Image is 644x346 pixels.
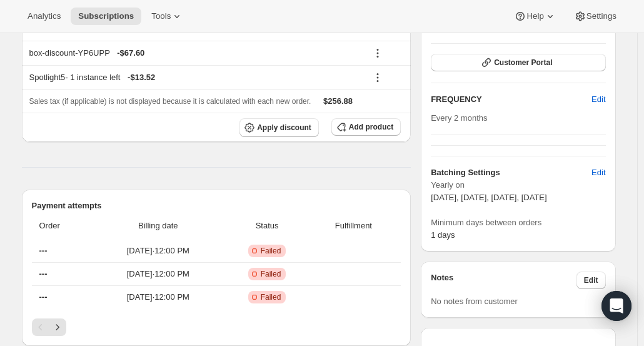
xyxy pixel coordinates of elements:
[28,11,61,21] span: Analytics
[39,246,48,255] span: ---
[314,220,394,232] span: Fulfillment
[96,291,221,303] span: [DATE] · 12:00 PM
[20,8,68,25] button: Analytics
[431,272,576,289] h3: Notes
[566,8,624,25] button: Settings
[431,54,605,71] button: Customer Portal
[431,216,605,229] span: Minimum days between orders
[576,272,606,289] button: Edit
[591,166,605,179] span: Edit
[261,269,281,279] span: Failed
[506,8,563,25] button: Help
[96,245,221,257] span: [DATE] · 12:00 PM
[431,113,487,123] span: Every 2 months
[257,123,311,133] span: Apply discount
[29,47,361,59] div: box-discount-YP6UPP
[239,118,319,137] button: Apply discount
[431,193,546,202] span: [DATE], [DATE], [DATE], [DATE]
[49,318,66,336] button: Next
[431,297,518,306] span: No notes from customer
[261,292,281,302] span: Failed
[78,11,134,21] span: Subscriptions
[128,71,155,84] span: - $13.52
[431,166,591,179] h6: Batching Settings
[29,71,361,84] div: Spotlight5 - 1 instance left
[331,118,401,136] button: Add product
[261,246,281,256] span: Failed
[586,11,616,21] span: Settings
[584,89,613,109] button: Edit
[591,93,605,106] span: Edit
[39,269,48,278] span: ---
[32,200,401,212] h2: Payment attempts
[96,268,221,280] span: [DATE] · 12:00 PM
[431,230,455,240] span: 1 days
[32,212,93,240] th: Order
[584,163,613,183] button: Edit
[323,96,353,106] span: $256.88
[29,97,311,106] span: Sales tax (if applicable) is not displayed because it is calculated with each new order.
[431,179,605,191] span: Yearly on
[228,220,306,232] span: Status
[601,291,631,321] div: Open Intercom Messenger
[526,11,543,21] span: Help
[71,8,141,25] button: Subscriptions
[349,122,393,132] span: Add product
[431,93,591,106] h2: FREQUENCY
[151,11,171,21] span: Tools
[117,47,144,59] span: - $67.60
[494,58,552,68] span: Customer Portal
[584,275,598,285] span: Edit
[144,8,191,25] button: Tools
[32,318,401,336] nav: Pagination
[39,292,48,302] span: ---
[96,220,221,232] span: Billing date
